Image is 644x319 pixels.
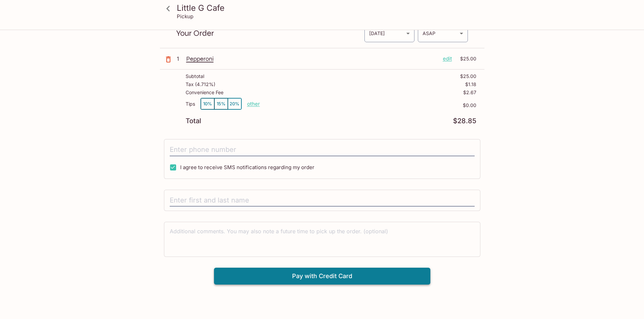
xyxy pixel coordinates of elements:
button: 20% [228,98,241,109]
p: Convenience Fee [186,90,223,95]
p: $28.85 [453,118,476,124]
p: $25.00 [460,74,476,79]
p: Pepperoni [186,55,437,62]
div: ASAP [418,24,468,42]
p: Pickup [177,13,193,20]
span: I agree to receive SMS notifications regarding my order [180,164,314,170]
p: 1 [177,55,184,62]
button: Pay with Credit Card [214,268,430,285]
p: Your Order [176,30,364,36]
p: $0.00 [260,103,476,108]
p: Tips [186,101,195,107]
p: $2.67 [463,90,476,95]
p: Tax ( 4.712% ) [186,82,215,87]
p: Subtotal [186,74,204,79]
button: 15% [214,98,228,109]
p: $25.00 [456,55,476,62]
p: $1.18 [465,82,476,87]
input: Enter first and last name [170,194,475,207]
input: Enter phone number [170,143,475,156]
p: Total [186,118,201,124]
p: edit [443,55,452,62]
button: 10% [201,98,214,109]
h3: Little G Cafe [177,3,479,13]
button: other [247,101,260,107]
div: [DATE] [364,24,414,42]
